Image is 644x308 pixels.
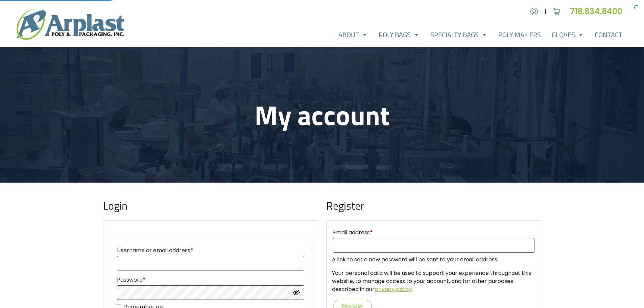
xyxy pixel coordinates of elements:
span: | [545,7,546,16]
label: Username or email address [117,245,304,256]
label: Password [117,275,304,285]
a: About [333,28,373,42]
h2: Login [103,199,318,212]
h2: Register [326,199,541,212]
button: Show password [293,289,300,296]
label: Email address [333,227,534,238]
a: 718.834.8400 [570,6,628,17]
a: Specialty Bags [425,28,493,42]
a: Poly Mailers [493,28,546,42]
p: A link to set a new password will be sent to your email address. [332,256,535,264]
p: Your personal data will be used to support your experience throughout this website, to manage acc... [332,269,535,293]
a: Poly Bags [373,28,425,42]
img: logo [16,9,124,40]
h1: My account [103,99,541,131]
a: Contact [589,28,628,42]
a: Gloves [546,28,589,42]
a: privacy policy [375,285,412,293]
